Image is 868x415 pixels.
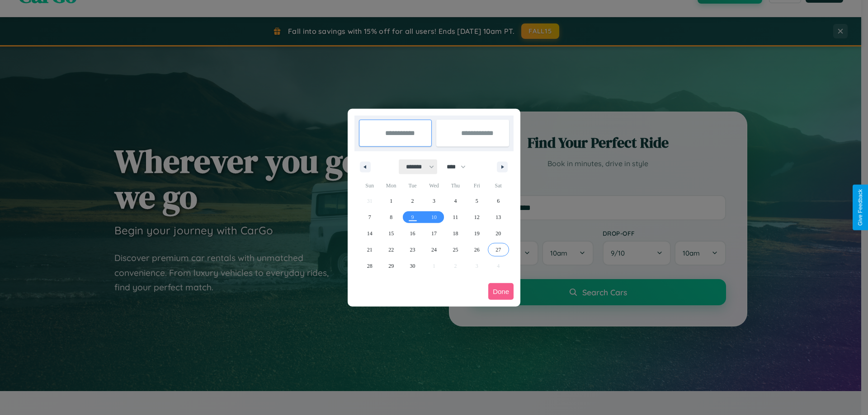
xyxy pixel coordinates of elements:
[474,242,480,258] span: 26
[423,193,444,209] button: 3
[495,242,501,258] span: 27
[423,225,444,242] button: 17
[488,193,509,209] button: 6
[488,209,509,225] button: 13
[488,283,514,300] button: Done
[495,225,501,242] span: 20
[359,258,380,274] button: 28
[359,242,380,258] button: 21
[410,242,415,258] span: 23
[466,225,487,242] button: 19
[388,258,394,274] span: 29
[367,242,373,258] span: 21
[488,178,509,193] span: Sat
[497,193,500,209] span: 6
[410,225,415,242] span: 16
[857,189,863,226] div: Give Feedback
[466,178,487,193] span: Fri
[380,242,401,258] button: 22
[431,242,437,258] span: 24
[454,193,457,209] span: 4
[402,209,423,225] button: 9
[380,258,401,274] button: 29
[466,242,487,258] button: 26
[423,209,444,225] button: 10
[402,178,423,193] span: Tue
[410,258,415,274] span: 30
[402,242,423,258] button: 23
[368,209,371,225] span: 7
[476,193,478,209] span: 5
[453,209,458,225] span: 11
[445,225,466,242] button: 18
[431,209,437,225] span: 10
[380,178,401,193] span: Mon
[423,178,444,193] span: Wed
[402,193,423,209] button: 2
[423,242,444,258] button: 24
[488,225,509,242] button: 20
[431,225,437,242] span: 17
[445,193,466,209] button: 4
[380,193,401,209] button: 1
[402,258,423,274] button: 30
[466,209,487,225] button: 12
[390,209,392,225] span: 8
[488,242,509,258] button: 27
[445,242,466,258] button: 25
[495,209,501,225] span: 13
[388,242,394,258] span: 22
[433,193,435,209] span: 3
[380,225,401,242] button: 15
[474,225,480,242] span: 19
[453,225,458,242] span: 18
[359,178,380,193] span: Sun
[445,209,466,225] button: 11
[359,225,380,242] button: 14
[359,209,380,225] button: 7
[445,178,466,193] span: Thu
[453,242,458,258] span: 25
[367,225,373,242] span: 14
[411,193,414,209] span: 2
[466,193,487,209] button: 5
[388,225,394,242] span: 15
[390,193,392,209] span: 1
[402,225,423,242] button: 16
[380,209,401,225] button: 8
[411,209,414,225] span: 9
[474,209,480,225] span: 12
[367,258,373,274] span: 28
